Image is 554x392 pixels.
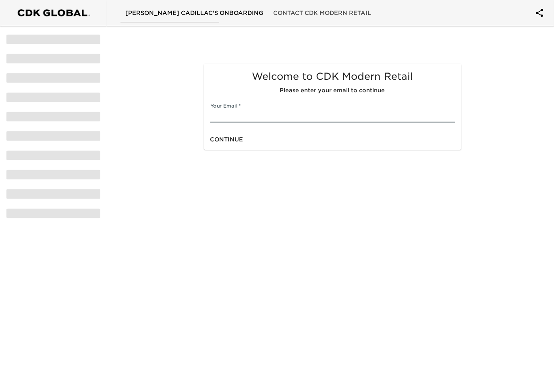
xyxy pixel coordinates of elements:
button: account of current user [530,3,549,23]
h5: Welcome to CDK Modern Retail [210,70,455,83]
span: [PERSON_NAME] Cadillac's Onboarding [125,8,264,18]
span: Contact CDK Modern Retail [273,8,371,18]
label: Your Email [210,104,241,108]
span: Continue [210,135,243,145]
button: Continue [207,132,247,147]
h6: Please enter your email to continue [210,86,455,95]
